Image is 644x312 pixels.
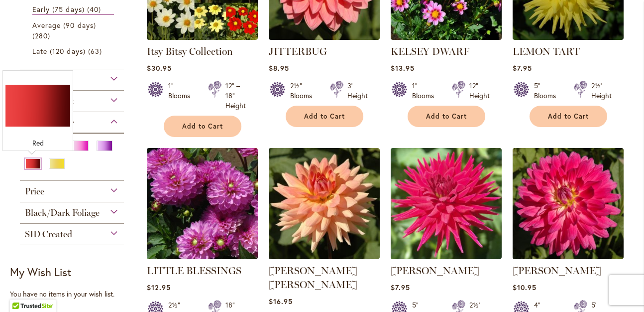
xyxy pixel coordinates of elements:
[147,148,258,259] img: LITTLE BLESSINGS
[304,112,345,121] span: Add to Cart
[147,283,171,292] span: $12.95
[534,81,562,101] div: 5" Blooms
[513,252,624,261] a: MELISSA M
[513,148,624,259] img: MELISSA M
[25,229,72,240] span: SID Created
[391,283,410,292] span: $7.95
[164,116,241,137] button: Add to Cart
[5,138,70,148] div: Red
[513,63,532,73] span: $7.95
[269,297,293,306] span: $16.95
[269,45,327,57] a: JITTERBUG
[10,289,140,299] div: You have no items in your wish list.
[32,4,85,14] span: Early (75 days)
[32,30,53,41] span: 280
[513,265,601,277] a: [PERSON_NAME]
[513,32,624,42] a: LEMON TART
[469,81,490,101] div: 12" Height
[87,4,104,14] span: 40
[530,106,607,127] button: Add to Cart
[391,265,479,277] a: [PERSON_NAME]
[182,122,223,131] span: Add to Cart
[88,46,105,56] span: 63
[168,81,196,111] div: 1" Blooms
[426,112,467,121] span: Add to Cart
[412,81,440,101] div: 1" Blooms
[225,81,246,111] div: 12" – 18" Height
[391,252,502,261] a: MATILDA HUSTON
[391,148,502,259] img: MATILDA HUSTON
[147,45,233,57] a: Itsy Bitsy Collection
[32,20,96,30] span: Average (90 days)
[591,81,612,101] div: 2½' Height
[391,32,502,42] a: KELSEY DWARF
[147,252,258,261] a: LITTLE BLESSINGS
[25,186,44,197] span: Price
[391,63,415,73] span: $13.95
[408,106,485,127] button: Add to Cart
[147,265,241,277] a: LITTLE BLESSINGS
[269,252,380,261] a: Mary Jo
[347,81,368,101] div: 3' Height
[10,265,71,279] strong: My Wish List
[269,32,380,42] a: JITTERBUG
[147,63,172,73] span: $30.95
[147,32,258,42] a: Itsy Bitsy Collection
[269,265,357,291] a: [PERSON_NAME] [PERSON_NAME]
[25,207,100,218] span: Black/Dark Foliage
[32,46,114,56] a: Late (120 days) 63
[290,81,318,101] div: 2½" Blooms
[513,283,537,292] span: $10.95
[513,45,580,57] a: LEMON TART
[32,20,114,41] a: Average (90 days) 280
[548,112,589,121] span: Add to Cart
[32,4,114,15] a: Early (75 days) 40
[391,45,469,57] a: KELSEY DWARF
[7,277,35,305] iframe: Launch Accessibility Center
[269,63,289,73] span: $8.95
[286,106,363,127] button: Add to Cart
[269,148,380,259] img: Mary Jo
[32,46,86,56] span: Late (120 days)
